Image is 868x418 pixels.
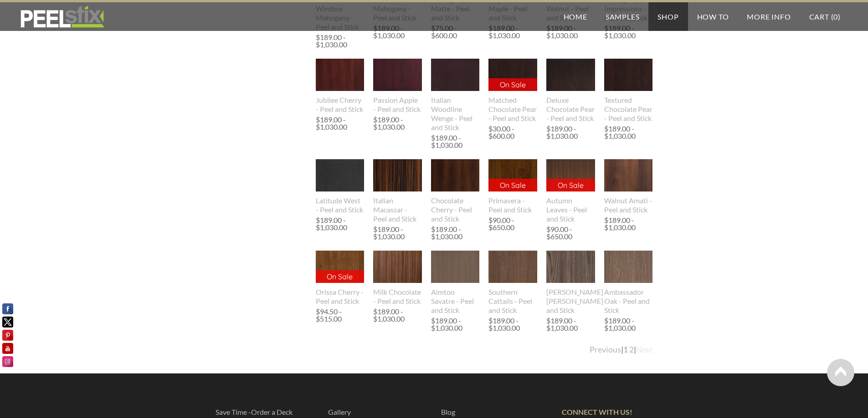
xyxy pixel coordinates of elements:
img: s832171791223022656_p964_i1_w2048.jpeg [488,159,537,191]
a: Ambassador Oak - Peel and Stick [604,251,653,314]
a: More Info [738,2,800,31]
a: Shop [648,2,688,31]
div: Matched Chocolate Pear - Peel and Stick [488,96,537,123]
div: $90.00 - $650.00 [546,226,595,240]
a: Passion Apple - Peel and Stick [373,59,422,113]
div: $189.00 - $1,030.00 [373,308,420,322]
a: How To [688,2,738,31]
a: Jubilee Cherry - Peel and Stick [316,59,365,113]
div: [PERSON_NAME] [PERSON_NAME] and Stick [546,287,595,315]
div: $189.00 - $1,030.00 [316,217,362,231]
a: Aimtoo Savatre - Peel and Stick [431,251,480,314]
a: 1 [623,345,628,354]
div: Chocolate Cherry - Peel and Stick [431,196,480,223]
img: s832171791223022656_p505_i1_w400.jpeg [373,159,422,191]
div: Ambassador Oak - Peel and Stick [604,287,653,315]
img: s832171791223022656_p481_i1_w400.jpeg [604,251,653,283]
div: Milk Chocolate - Peel and Stick [373,287,422,306]
div: $189.00 - $1,030.00 [604,317,651,332]
a: Italian Macassar - Peel and Stick [373,159,422,223]
div: $30.00 - $600.00 [488,125,537,140]
div: $189.00 - $1,030.00 [431,226,478,240]
div: $189.00 - $1,030.00 [604,217,651,231]
div: Italian Macassar - Peel and Stick [373,196,422,223]
a: Milk Chocolate - Peel and Stick [373,251,422,305]
img: s832171791223022656_p507_i1_w400.jpeg [431,59,480,91]
img: s832171791223022656_p765_i4_w640.jpeg [488,251,537,283]
div: $189.00 - $1,030.00 [546,25,593,39]
a: Gallery​ [328,408,351,416]
p: On Sale [546,179,595,191]
div: Southern Cattails - Peel and Stick [488,287,537,315]
div: $189.00 - $1,030.00 [488,25,535,39]
a: Deluxe Chocolate Pear - Peel and Stick [546,59,595,122]
img: s832171791223022656_p705_i1_w400.jpeg [488,59,537,91]
img: s832171791223022656_p656_i1_w307.jpeg [315,251,365,283]
strong: CONNECT WITH US! [562,408,632,416]
a: On Sale Autumn Leaves - Peel and Stick [546,159,595,223]
img: s832171791223022656_p583_i1_w400.jpeg [316,159,365,191]
span: 0 [833,12,838,21]
div: $189.00 - $1,030.00 [373,25,420,39]
img: s832171791223022656_p509_i1_w400.jpeg [316,59,365,91]
img: s832171791223022656_p584_i1_w400.jpeg [373,251,422,283]
div: Passion Apple - Peel and Stick [373,96,422,114]
div: Aimtoo Savatre - Peel and Stick [431,287,480,315]
div: $189.00 - $1,030.00 [431,317,478,332]
a: Home [555,2,596,31]
p: On Sale [488,78,537,91]
a: [PERSON_NAME] [PERSON_NAME] and Stick [546,251,595,314]
a: Blog [441,408,455,416]
a: 2 [629,345,634,354]
img: s832171791223022656_p471_i1_w400.jpeg [431,159,480,191]
div: Autumn Leaves - Peel and Stick [546,196,595,223]
img: s832171791223022656_p539_i1_w400.jpeg [373,59,422,91]
img: s832171791223022656_p591_i1_w400.jpeg [604,59,653,91]
div: Latitude West - Peel and Stick [316,196,365,214]
div: $189.00 - $1,030.00 [316,34,362,48]
a: Chocolate Cherry - Peel and Stick [431,159,480,223]
div: $75.00 - $600.00 [431,25,480,39]
a: Italian Woodline Wenge - Peel and Stick [431,59,480,131]
div: Deluxe Chocolate Pear - Peel and Stick [546,96,595,123]
div: $90.00 - $650.00 [488,217,537,231]
div: $189.00 - $1,030.00 [373,116,420,131]
div: Orissa Cherry - Peel and Stick [316,287,365,306]
a: Cart (0) [800,2,850,31]
a: Textured Chocolate Pear - Peel and Stick [604,59,653,122]
div: $189.00 - $1,030.00 [431,134,478,149]
div: | | [590,344,653,355]
a: On Sale Orissa Cherry - Peel and Stick [316,251,365,305]
div: Textured Chocolate Pear - Peel and Stick [604,96,653,123]
div: $94.50 - $515.00 [316,308,365,322]
a: On Sale Matched Chocolate Pear - Peel and Stick [488,59,537,122]
img: REFACE SUPPLIES [18,5,106,28]
img: s832171791223022656_p578_i1_w400.jpeg [546,159,595,191]
a: Samples [596,2,649,31]
div: Italian Woodline Wenge - Peel and Stick [431,96,480,132]
div: $189.00 - $1,030.00 [604,125,651,140]
a: Save Time -Order a Deck [216,408,293,416]
a: Next [636,345,653,354]
div: $189.00 - $1,030.00 [488,317,535,332]
div: Primavera - Peel and Stick [488,196,537,214]
a: On Sale Primavera - Peel and Stick [488,159,537,214]
a: Southern Cattails - Peel and Stick [488,251,537,314]
div: $189.00 - $1,030.00 [373,226,420,240]
img: s832171791223022656_p667_i2_w307.jpeg [546,251,595,283]
div: Walnut Amati - Peel and Stick [604,196,653,214]
div: $189.00 - $1,030.00 [604,25,651,39]
p: On Sale [488,179,537,191]
div: $189.00 - $1,030.00 [546,317,593,332]
img: s832171791223022656_p473_i1_w400.jpeg [546,59,595,91]
div: $189.00 - $1,030.00 [546,125,593,140]
a: Previous [590,345,621,354]
a: Walnut Amati - Peel and Stick [604,159,653,214]
img: s832171791223022656_p597_i1_w400.jpeg [604,159,653,191]
img: s832171791223022656_p783_i1_w640.jpeg [431,236,480,298]
div: $189.00 - $1,030.00 [316,116,362,131]
div: Jubilee Cherry - Peel and Stick [316,96,365,114]
p: On Sale [316,270,365,283]
a: Latitude West - Peel and Stick [316,159,365,214]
